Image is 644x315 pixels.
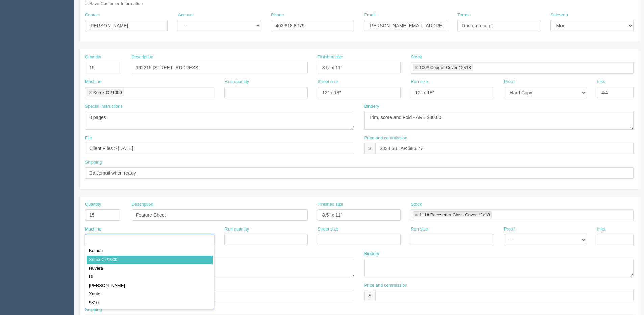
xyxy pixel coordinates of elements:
div: Xerox CP1000 [87,256,213,264]
div: 9810 [87,299,213,308]
div: [PERSON_NAME] [87,282,213,290]
div: DI [87,273,213,282]
div: Xante [87,290,213,299]
div: Komori [87,247,213,256]
div: Nuvera [87,264,213,273]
